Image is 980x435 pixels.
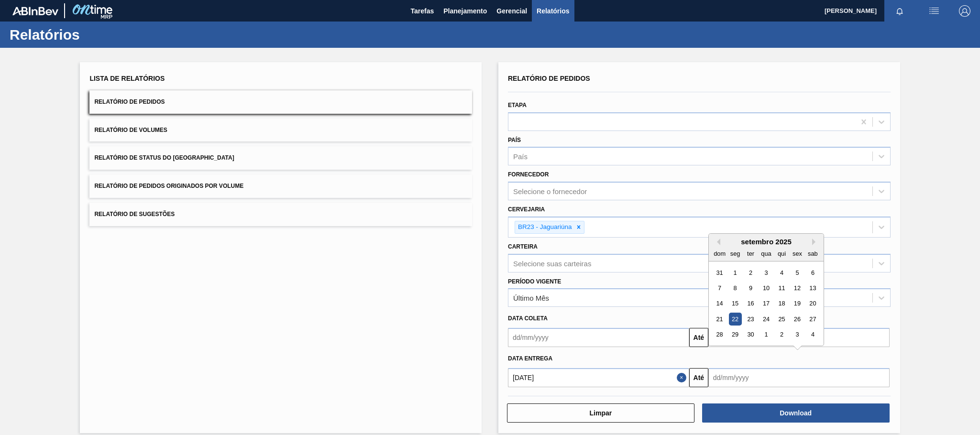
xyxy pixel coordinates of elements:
button: Relatório de Sugestões [89,203,472,226]
div: Choose quarta-feira, 1 de outubro de 2025 [760,328,772,341]
div: Choose terça-feira, 2 de setembro de 2025 [744,266,757,279]
input: dd/mm/yyyy [508,328,689,347]
div: Choose sábado, 4 de outubro de 2025 [806,328,819,341]
div: Choose terça-feira, 23 de setembro de 2025 [744,313,757,326]
div: Choose sexta-feira, 5 de setembro de 2025 [791,266,804,279]
div: Choose domingo, 28 de setembro de 2025 [713,328,726,341]
span: Data coleta [508,315,548,322]
label: Cervejaria [508,206,545,213]
input: dd/mm/yyyy [708,368,890,387]
div: setembro 2025 [709,238,824,246]
div: Choose sábado, 27 de setembro de 2025 [806,313,819,326]
div: Choose terça-feira, 30 de setembro de 2025 [744,328,757,341]
label: Carteira [508,243,538,250]
div: Choose segunda-feira, 8 de setembro de 2025 [728,282,741,294]
button: Previous Month [714,239,720,245]
button: Relatório de Volumes [89,119,472,142]
div: Choose quinta-feira, 25 de setembro de 2025 [775,313,788,326]
div: month 2025-09 [712,265,820,342]
div: Choose sexta-feira, 26 de setembro de 2025 [791,313,804,326]
button: Relatório de Status do [GEOGRAPHIC_DATA] [89,146,472,170]
button: Close [677,368,689,387]
button: Limpar [507,403,694,423]
span: Gerencial [496,5,527,17]
input: dd/mm/yyyy [508,368,689,387]
div: Choose segunda-feira, 29 de setembro de 2025 [728,328,741,341]
span: Relatório de Status do [GEOGRAPHIC_DATA] [94,154,234,161]
div: Choose segunda-feira, 22 de setembro de 2025 [728,313,741,326]
label: Fornecedor [508,171,549,178]
span: Lista de Relatórios [89,75,165,82]
div: BR23 - Jaguariúna [515,221,573,233]
div: qui [775,247,788,260]
span: Tarefas [410,5,434,17]
div: Choose segunda-feira, 1 de setembro de 2025 [728,266,741,279]
span: Relatório de Pedidos Originados por Volume [94,183,243,189]
div: Choose sábado, 6 de setembro de 2025 [806,266,819,279]
button: Download [702,403,890,423]
button: Relatório de Pedidos [89,90,472,114]
div: Choose domingo, 7 de setembro de 2025 [713,282,726,294]
div: Choose domingo, 14 de setembro de 2025 [713,297,726,310]
div: Selecione suas carteiras [513,259,591,267]
button: Até [689,328,708,347]
span: Planejamento [443,5,487,17]
div: Choose quinta-feira, 11 de setembro de 2025 [775,282,788,294]
span: Relatórios [537,5,569,17]
div: dom [713,247,726,260]
h1: Relatórios [10,29,179,40]
div: Choose sexta-feira, 19 de setembro de 2025 [791,297,804,310]
div: Choose quinta-feira, 18 de setembro de 2025 [775,297,788,310]
div: Choose domingo, 21 de setembro de 2025 [713,313,726,326]
div: Choose quinta-feira, 4 de setembro de 2025 [775,266,788,279]
span: Relatório de Sugestões [94,211,175,217]
div: seg [728,247,741,260]
div: Choose quarta-feira, 10 de setembro de 2025 [760,282,772,294]
button: Notificações [884,4,915,18]
div: Choose terça-feira, 9 de setembro de 2025 [744,282,757,294]
div: Choose quinta-feira, 2 de outubro de 2025 [775,328,788,341]
span: Relatório de Pedidos [94,98,165,105]
div: Último Mês [513,294,549,302]
button: Até [689,368,708,387]
button: Relatório de Pedidos Originados por Volume [89,174,472,198]
img: TNhmsLtSVTkK8tSr43FrP2fwEKptu5GPRR3wAAAABJRU5ErkJggg== [12,7,58,15]
div: Choose sexta-feira, 12 de setembro de 2025 [791,282,804,294]
img: Logout [959,5,970,17]
button: Next Month [812,239,819,245]
label: Período Vigente [508,278,561,285]
div: qua [760,247,772,260]
div: ter [744,247,757,260]
label: País [508,137,521,143]
label: Etapa [508,102,527,109]
div: Choose domingo, 31 de agosto de 2025 [713,266,726,279]
img: userActions [928,5,940,17]
div: sex [791,247,804,260]
div: País [513,152,528,161]
span: Data entrega [508,355,552,362]
span: Relatório de Pedidos [508,75,590,82]
div: Choose sábado, 20 de setembro de 2025 [806,297,819,310]
div: Choose sábado, 13 de setembro de 2025 [806,282,819,294]
div: Choose quarta-feira, 3 de setembro de 2025 [760,266,772,279]
div: Choose quarta-feira, 24 de setembro de 2025 [760,313,772,326]
div: Selecione o fornecedor [513,187,587,196]
div: Choose quarta-feira, 17 de setembro de 2025 [760,297,772,310]
div: Choose segunda-feira, 15 de setembro de 2025 [728,297,741,310]
div: Choose terça-feira, 16 de setembro de 2025 [744,297,757,310]
div: Choose sexta-feira, 3 de outubro de 2025 [791,328,804,341]
div: sab [806,247,819,260]
span: Relatório de Volumes [94,127,167,133]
